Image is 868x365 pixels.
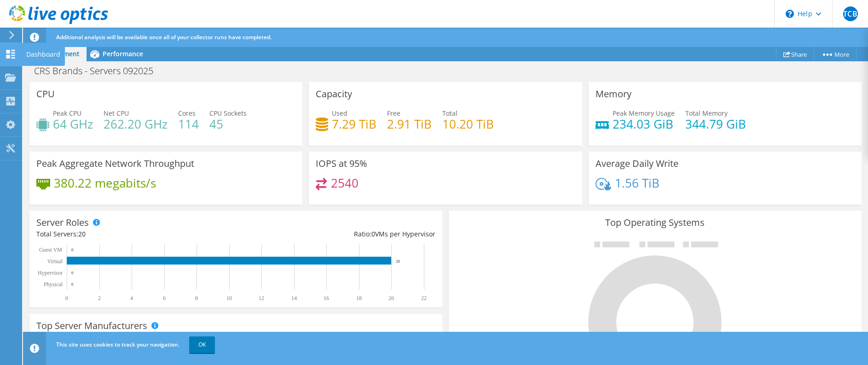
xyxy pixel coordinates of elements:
[456,218,855,228] h3: Top Operating Systems
[38,270,63,276] text: Hypervisor
[53,119,93,129] h4: 64 GHz
[36,89,55,99] h3: CPU
[388,295,394,301] text: 20
[78,230,86,238] span: 20
[71,282,74,287] text: 0
[843,6,858,21] span: TCB
[332,119,376,129] h4: 7.29 TiB
[103,49,143,58] span: Performance
[47,258,63,265] text: Virtual
[615,178,660,188] h4: 1.56 TiB
[22,43,65,66] div: Dashboard
[178,119,199,129] h4: 114
[209,109,247,118] span: CPU Sockets
[685,109,728,118] span: Total Memory
[178,109,196,118] span: Cores
[776,47,814,61] a: Share
[65,295,68,301] text: 0
[387,119,432,129] h4: 2.91 TiB
[332,109,347,118] span: Used
[226,295,232,301] text: 10
[189,336,215,353] a: OK
[44,281,63,288] text: Physical
[324,295,329,301] text: 16
[130,295,133,301] text: 4
[36,159,194,169] h3: Peak Aggregate Network Throughput
[331,178,359,188] h4: 2540
[54,178,156,188] h4: 380.22 megabits/s
[613,109,675,118] span: Peak Memory Usage
[291,295,297,301] text: 14
[56,33,272,41] span: Additional analysis will be available once all of your collector runs have completed.
[98,295,101,301] text: 2
[396,259,400,264] text: 20
[786,10,794,18] svg: \n
[163,295,166,301] text: 6
[356,295,362,301] text: 18
[596,159,678,169] h3: Average Daily Write
[36,321,147,331] h3: Top Server Manufacturers
[36,218,89,228] h3: Server Roles
[53,109,81,118] span: Peak CPU
[442,119,494,129] h4: 10.20 TiB
[387,109,400,118] span: Free
[36,229,236,239] div: Total Servers:
[685,119,746,129] h4: 344.79 GiB
[56,341,179,348] span: This site uses cookies to track your navigation.
[596,89,631,99] h3: Memory
[209,119,247,129] h4: 45
[613,119,675,129] h4: 234.03 GiB
[421,295,427,301] text: 22
[71,247,74,252] text: 0
[236,229,435,239] div: Ratio: VMs per Hypervisor
[104,109,129,118] span: Net CPU
[442,109,457,118] span: Total
[195,295,198,301] text: 8
[814,47,856,61] a: More
[71,271,74,275] text: 0
[316,159,367,169] h3: IOPS at 95%
[30,66,168,76] h1: CRS Brands - Servers 092025
[371,230,375,238] span: 0
[39,247,62,253] text: Guest VM
[316,89,352,99] h3: Capacity
[104,119,168,129] h4: 262.20 GHz
[259,295,264,301] text: 12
